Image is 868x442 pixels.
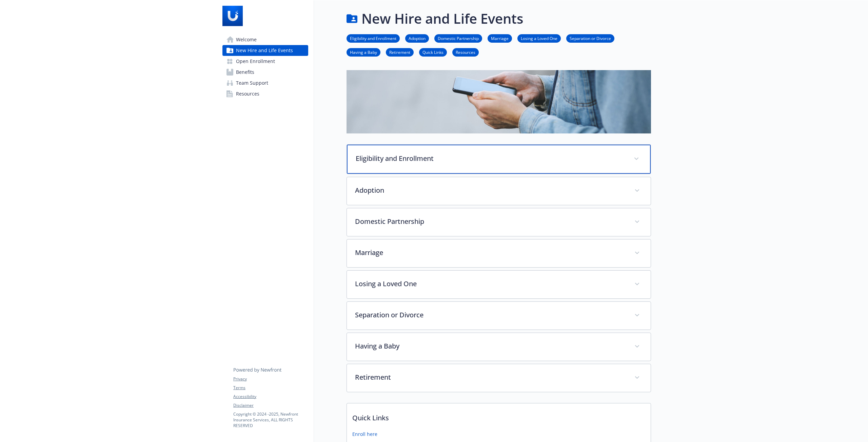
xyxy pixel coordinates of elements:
[233,394,308,400] a: Accessibility
[233,385,308,391] a: Terms
[488,35,512,41] a: Marriage
[434,35,482,41] a: Domestic Partnership
[566,35,614,41] a: Separation or Divorce
[355,216,626,227] p: Domestic Partnership
[222,67,308,78] a: Benefits
[233,402,308,408] a: Disclaimer
[222,88,308,99] a: Resources
[347,70,651,133] img: new hire page banner
[347,333,651,361] div: Having a Baby
[236,34,257,45] span: Welcome
[361,8,523,29] h1: New Hire and Life Events
[347,35,400,41] a: Eligibility and Enrollment
[355,279,626,289] p: Losing a Loved One
[355,372,626,382] p: Retirement
[222,34,308,45] a: Welcome
[452,49,479,55] a: Resources
[347,177,651,205] div: Adoption
[419,49,447,55] a: Quick Links
[222,45,308,56] a: New Hire and Life Events
[352,430,377,438] a: Enroll here
[222,78,308,88] a: Team Support
[236,56,275,67] span: Open Enrollment
[347,364,651,392] div: Retirement
[347,271,651,298] div: Losing a Loved One
[236,45,293,56] span: New Hire and Life Events
[233,411,308,428] p: Copyright © 2024 - 2025 , Newfront Insurance Services, ALL RIGHTS RESERVED
[236,88,259,99] span: Resources
[347,403,651,428] p: Quick Links
[355,341,626,351] p: Having a Baby
[236,78,268,88] span: Team Support
[355,310,626,320] p: Separation or Divorce
[517,35,561,41] a: Losing a Loved One
[236,67,254,78] span: Benefits
[347,208,651,236] div: Domestic Partnership
[347,302,651,330] div: Separation or Divorce
[347,49,380,55] a: Having a Baby
[355,248,626,258] p: Marriage
[347,145,651,174] div: Eligibility and Enrollment
[356,153,626,164] p: Eligibility and Enrollment
[405,35,429,41] a: Adoption
[347,239,651,267] div: Marriage
[222,56,308,67] a: Open Enrollment
[233,376,308,382] a: Privacy
[386,49,414,55] a: Retirement
[355,185,626,195] p: Adoption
